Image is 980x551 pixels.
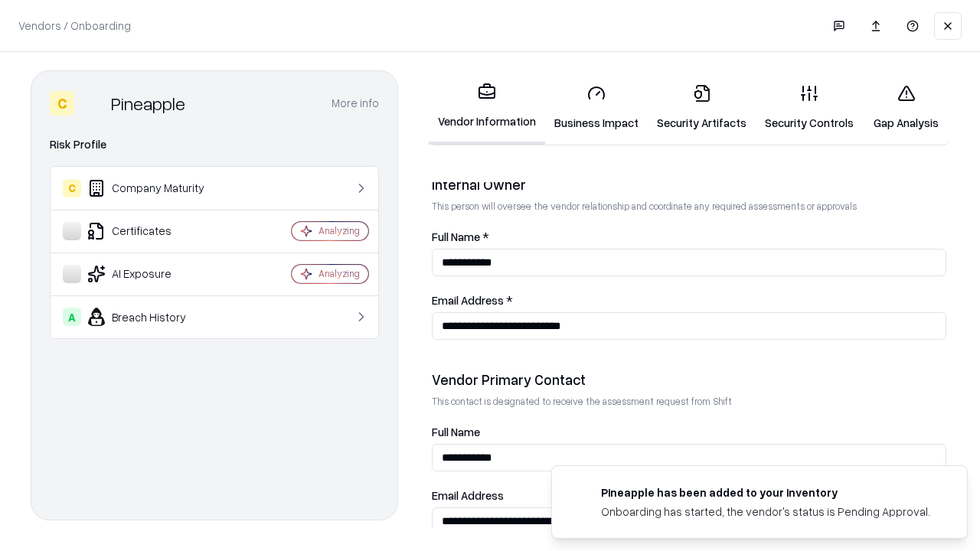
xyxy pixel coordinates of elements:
div: Analyzing [318,267,360,280]
div: Certificates [63,222,246,240]
a: Security Controls [756,72,863,143]
p: This contact is designated to receive the assessment request from Shift [432,395,946,408]
div: Pineapple [111,91,185,116]
label: Email Address [432,490,946,501]
div: Internal Owner [432,175,946,194]
label: Full Name * [432,231,946,243]
div: Analyzing [318,224,360,237]
button: More info [332,90,379,117]
div: C [63,179,81,197]
div: Risk Profile [50,135,379,154]
div: Pineapple has been added to your inventory [601,484,930,500]
label: Full Name [432,426,946,438]
div: Company Maturity [63,179,246,197]
img: Pineapple [80,91,105,116]
a: Security Artifacts [648,72,756,143]
div: C [50,91,74,116]
div: AI Exposure [63,265,246,283]
div: A [63,308,81,326]
a: Gap Analysis [863,72,949,143]
div: Breach History [63,308,246,326]
div: Vendor Primary Contact [432,370,946,389]
p: This person will oversee the vendor relationship and coordinate any required assessments or appro... [432,200,946,213]
a: Vendor Information [429,70,545,145]
img: pineappleenergy.com [570,484,589,503]
p: Vendors / Onboarding [18,18,131,34]
label: Email Address * [432,295,946,306]
a: Business Impact [545,72,648,143]
div: Onboarding has started, the vendor's status is Pending Approval. [601,504,930,520]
